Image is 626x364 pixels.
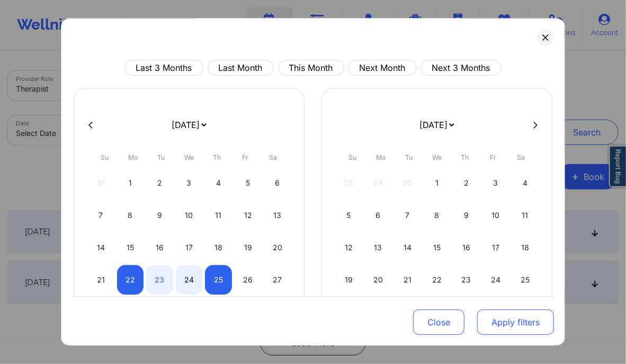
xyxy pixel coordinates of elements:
[335,265,362,295] div: Sun Oct 19 2025
[125,60,203,76] button: Last 3 Months
[176,233,203,262] div: Wed Sep 17 2025
[432,153,442,161] abbr: Wednesday
[461,153,469,161] abbr: Thursday
[335,233,362,262] div: Sun Oct 12 2025
[394,233,421,262] div: Tue Oct 14 2025
[424,265,451,295] div: Wed Oct 22 2025
[365,233,392,262] div: Mon Oct 13 2025
[424,168,451,198] div: Wed Oct 01 2025
[176,265,203,295] div: Wed Sep 24 2025
[376,153,386,161] abbr: Monday
[176,201,203,230] div: Wed Sep 10 2025
[482,265,509,295] div: Fri Oct 24 2025
[348,60,417,76] button: Next Month
[365,201,392,230] div: Mon Oct 06 2025
[242,153,248,161] abbr: Friday
[117,168,144,198] div: Mon Sep 01 2025
[278,60,344,76] button: This Month
[453,233,480,262] div: Thu Oct 16 2025
[87,233,114,262] div: Sun Sep 14 2025
[453,201,480,230] div: Thu Oct 09 2025
[517,153,525,161] abbr: Saturday
[213,153,221,161] abbr: Thursday
[394,265,421,295] div: Tue Oct 21 2025
[146,233,173,262] div: Tue Sep 16 2025
[87,201,114,230] div: Sun Sep 07 2025
[421,60,502,76] button: Next 3 Months
[490,153,496,161] abbr: Friday
[512,168,539,198] div: Sat Oct 04 2025
[424,233,451,262] div: Wed Oct 15 2025
[424,201,451,230] div: Wed Oct 08 2025
[453,168,480,198] div: Thu Oct 02 2025
[270,153,278,161] abbr: Saturday
[477,310,554,335] button: Apply filters
[235,201,262,230] div: Fri Sep 12 2025
[205,265,232,295] div: Thu Sep 25 2025
[264,201,291,230] div: Sat Sep 13 2025
[205,168,232,198] div: Thu Sep 04 2025
[482,201,509,230] div: Fri Oct 10 2025
[117,265,144,295] div: Mon Sep 22 2025
[235,168,262,198] div: Fri Sep 05 2025
[128,153,138,161] abbr: Monday
[101,153,109,161] abbr: Sunday
[208,60,274,76] button: Last Month
[264,265,291,295] div: Sat Sep 27 2025
[512,233,539,262] div: Sat Oct 18 2025
[512,201,539,230] div: Sat Oct 11 2025
[264,233,291,262] div: Sat Sep 20 2025
[453,265,480,295] div: Thu Oct 23 2025
[117,201,144,230] div: Mon Sep 08 2025
[146,168,173,198] div: Tue Sep 02 2025
[264,168,291,198] div: Sat Sep 06 2025
[413,310,464,335] button: Close
[146,201,173,230] div: Tue Sep 09 2025
[146,265,173,295] div: Tue Sep 23 2025
[394,201,421,230] div: Tue Oct 07 2025
[205,233,232,262] div: Thu Sep 18 2025
[405,153,413,161] abbr: Tuesday
[235,265,262,295] div: Fri Sep 26 2025
[335,201,362,230] div: Sun Oct 05 2025
[184,153,194,161] abbr: Wednesday
[512,265,539,295] div: Sat Oct 25 2025
[235,233,262,262] div: Fri Sep 19 2025
[87,265,114,295] div: Sun Sep 21 2025
[117,233,144,262] div: Mon Sep 15 2025
[482,233,509,262] div: Fri Oct 17 2025
[205,201,232,230] div: Thu Sep 11 2025
[176,168,203,198] div: Wed Sep 03 2025
[482,168,509,198] div: Fri Oct 03 2025
[365,265,392,295] div: Mon Oct 20 2025
[349,153,357,161] abbr: Sunday
[157,153,165,161] abbr: Tuesday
